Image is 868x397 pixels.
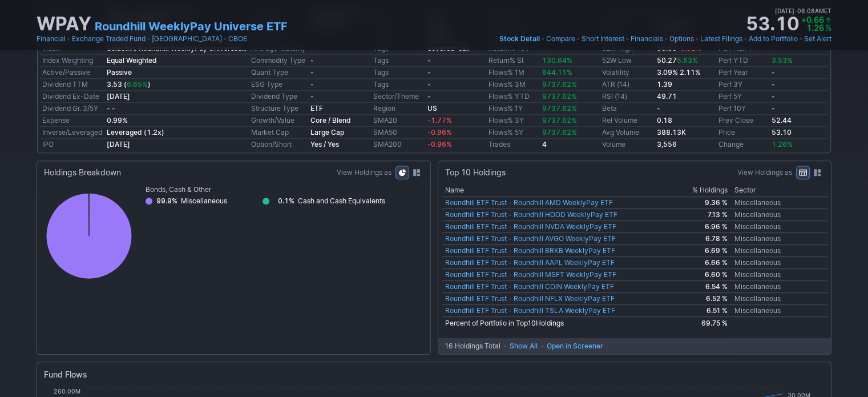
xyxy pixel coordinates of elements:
b: 52.44 [772,116,792,125]
a: - - [107,104,115,113]
a: Set Alert [804,33,831,45]
small: Yes / Yes [310,140,339,149]
b: Core / Blend [310,116,351,125]
b: - [427,56,431,65]
a: 3.53 (6.65%) [107,80,151,89]
td: Volume [600,139,655,151]
b: - [310,80,314,89]
label: View Holdings as [337,167,391,178]
td: Flows% 3M [486,79,540,91]
b: - [657,104,660,113]
td: Flows% 1M [486,67,540,79]
td: SMA50 [371,127,426,139]
b: - [310,92,314,101]
a: Roundhill ETF Trust - Roundhill BRKB WeeklyPay ETF [445,246,615,255]
b: - [772,92,775,101]
td: 6.78 % [673,233,730,245]
a: Roundhill ETF Trust - Roundhill MSFT WeeklyPay ETF [445,270,616,279]
a: Stock Detail [499,33,540,45]
span: 3.53% [772,56,793,65]
th: Name [442,184,673,197]
td: 7.13 % [673,209,730,221]
div: Bonds, Cash & Other [146,184,421,195]
td: Miscellaneous [731,209,827,221]
td: 6.66 % [673,257,730,269]
td: Perf 3Y [716,79,769,91]
td: Inverse/Leveraged [40,127,104,139]
b: - [310,56,314,65]
a: Open in Screener [543,339,607,353]
td: Miscellaneous [731,233,827,245]
b: 3,556 [657,140,677,149]
span: -0.96% [427,128,452,137]
span: 1.26% [772,140,793,149]
b: [DATE] [107,140,130,149]
td: Price [716,127,769,139]
b: - [427,92,431,101]
span: • [541,33,545,45]
td: 6.54 % [673,281,730,293]
td: Tags [371,67,426,79]
td: Region [371,103,426,115]
b: 49.71 [657,92,677,101]
b: - [772,68,775,77]
span: • [223,33,227,45]
span: • [576,33,580,45]
div: 0.1% [273,195,298,207]
b: 1.39 [657,80,672,89]
b: - [772,104,775,113]
td: Miscellaneous [731,197,827,209]
a: Dividend Ex-Date [42,92,99,101]
td: Growth/Value [249,115,308,127]
a: Roundhill ETF Trust - Roundhill TSLA WeeklyPay ETF [445,306,615,315]
a: Roundhill ETF Trust - Roundhill NVDA WeeklyPay ETF [445,222,616,231]
td: 9.36 % [673,197,730,209]
td: RSI (14) [600,91,655,103]
td: 6.60 % [673,269,730,281]
span: 9737.62% [542,92,577,101]
td: Percent of Portfolio in Top 10 Holdings [442,317,673,330]
b: [DATE] [107,92,130,101]
td: Expense [40,115,104,127]
td: Flows% 3Y [486,115,540,127]
a: Roundhill ETF Trust - Roundhill HOOD WeeklyPay ETF [445,210,617,219]
td: Trades [486,139,540,151]
td: Sector/Theme [371,91,426,103]
label: View Holdings as [737,167,792,178]
span: 9737.62% [542,128,577,137]
td: Miscellaneous [731,221,827,233]
b: US [427,104,437,113]
td: Quant Type [249,67,308,79]
span: 6.65% [127,80,148,89]
h1: WPAY [37,15,91,33]
td: Flows% YTD [486,91,540,103]
td: SMA20 [371,115,426,127]
div: 99.9% [156,195,181,207]
a: Dividend Gr. 3/5Y [42,104,98,113]
span: • [695,33,699,45]
span: 644.11% [542,68,572,77]
b: ETF [310,104,323,113]
b: 50.27 [657,56,698,65]
b: Leveraged (1.2x) [107,128,164,137]
span: • [67,33,71,45]
span: +0.66 [801,15,824,25]
th: % Holdings [673,184,730,197]
b: - [772,80,775,89]
td: Commodity Type [249,55,308,67]
b: 388.13K [657,128,686,137]
td: Return% SI [486,55,540,67]
button: Show All [506,339,541,353]
th: Sector [731,184,827,197]
a: Options [669,33,694,45]
span: Latest Filings [700,34,742,43]
td: Miscellaneous [731,281,827,293]
a: Latest Filings [700,33,742,45]
span: 5.63% [677,56,698,65]
b: - [427,80,431,89]
span: 9737.62% [542,116,577,125]
small: 3.09% 2.11% [657,68,701,77]
span: % [825,23,831,33]
td: Beta [600,103,655,115]
a: Financial [37,33,66,45]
